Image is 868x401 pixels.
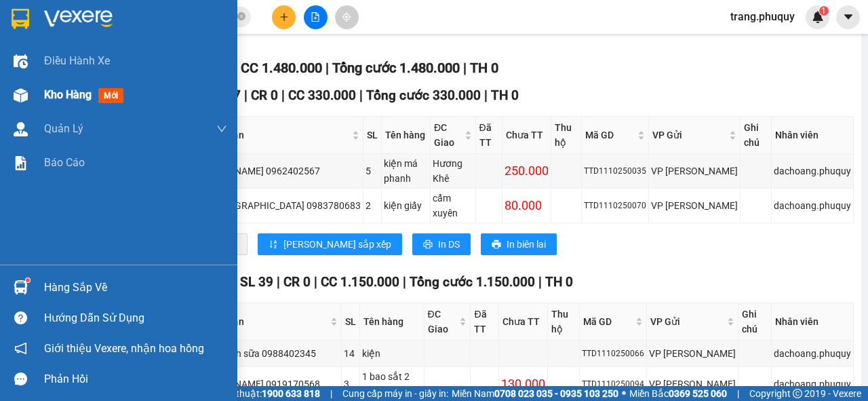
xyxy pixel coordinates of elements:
div: TTD1110250066 [582,347,644,360]
td: VP Ngọc Hồi [647,341,738,367]
span: CR 0 [283,274,311,290]
th: Thu hộ [551,117,582,154]
div: cẩm xuyên [433,191,473,221]
div: thôn [GEOGRAPHIC_DATA] 0983780683 [191,198,361,213]
span: 1 [821,6,826,16]
img: warehouse-icon [14,54,28,69]
span: | [325,60,329,76]
button: file-add [304,5,328,29]
span: | [403,274,406,290]
th: Thu hộ [548,303,580,341]
div: VP [PERSON_NAME] [651,164,738,178]
span: | [277,274,280,290]
span: CC 1.150.000 [321,274,399,290]
span: | [330,386,332,401]
span: VP Gửi [650,314,724,329]
img: warehouse-icon [14,122,28,136]
span: | [314,274,317,290]
span: Cung cấp máy in - giấy in: [342,386,448,401]
button: printerIn DS [412,233,471,255]
span: aim [342,12,351,22]
span: close-circle [237,11,245,24]
img: icon-new-feature [812,11,824,23]
span: sort-ascending [269,240,278,250]
td: VP Ngọc Hồi [649,154,741,189]
span: message [14,373,27,385]
span: Miền Nam [452,386,618,401]
span: | [737,386,739,401]
td: TTD1110250066 [580,341,647,367]
span: TH 0 [470,60,498,76]
td: TTD1110250070 [582,189,649,223]
button: caret-down [836,5,860,29]
img: logo-vxr [12,9,29,29]
span: ⚪️ [622,391,626,396]
span: Tổng cước 1.480.000 [332,60,460,76]
div: kiện giấy [384,198,428,213]
span: TH 0 [491,88,519,103]
div: hương trinh sữa 0988402345 [191,346,339,361]
div: TTD1110250070 [584,199,646,212]
span: question-circle [14,311,27,324]
th: Chưa TT [502,117,551,154]
div: [PERSON_NAME] 0919170568 [191,377,339,392]
th: Nhân viên [772,303,854,341]
div: VP [PERSON_NAME] [649,377,736,392]
span: Người nhận [193,128,349,142]
span: TH 0 [545,274,573,290]
span: | [484,88,488,103]
div: 2 [366,198,379,213]
div: dachoang.phuquy [774,346,851,361]
div: 80.000 [505,196,549,215]
strong: 0708 023 035 - 0935 103 250 [494,388,618,399]
span: ĐC Giao [428,307,457,337]
span: close-circle [237,12,245,20]
th: Ghi chú [738,303,772,341]
span: [PERSON_NAME] sắp xếp [283,237,391,252]
span: trang.phuquy [719,8,806,25]
button: aim [335,5,359,29]
div: 1 bao sắt 2 đinh sắt [362,369,422,399]
th: Chưa TT [499,303,548,341]
div: dachoang.phuquy [774,377,851,392]
div: kiện má phanh [384,156,428,186]
div: kiện [362,346,422,361]
td: TTD1110250035 [582,154,649,189]
button: printerIn biên lai [481,233,557,255]
th: Tên hàng [382,117,431,154]
th: Đã TT [476,117,502,154]
div: [PERSON_NAME] 0962402567 [191,164,361,178]
span: mới [98,88,123,103]
div: VP [PERSON_NAME] [651,198,738,213]
span: Giới thiệu Vexere, nhận hoa hồng [44,340,204,357]
span: copyright [793,389,802,398]
strong: 0369 525 060 [669,388,727,399]
span: Quản Lý [44,120,83,137]
span: CR 0 [251,88,278,103]
strong: 1900 633 818 [262,388,320,399]
th: SL [363,117,382,154]
div: TTD1110250035 [584,165,646,178]
div: 3 [344,377,357,392]
div: Hương Khê [433,156,473,186]
div: 5 [366,164,379,178]
th: Tên hàng [360,303,425,341]
span: | [463,60,467,76]
span: | [538,274,542,290]
div: dachoang.phuquy [774,164,851,178]
span: | [244,88,248,103]
span: Miền Bắc [629,386,727,401]
sup: 1 [26,278,30,282]
div: 130.000 [501,375,545,394]
th: Đã TT [471,303,498,341]
span: file-add [311,12,320,22]
button: plus [272,5,296,29]
span: Tổng cước 330.000 [366,88,481,103]
span: SL 39 [240,274,273,290]
div: TTD1110250094 [582,378,644,391]
td: VP Ngọc Hồi [649,189,741,223]
div: Hàng sắp về [44,278,227,298]
span: Người nhận [193,314,328,329]
span: ĐC Giao [434,120,461,150]
span: | [281,88,285,103]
